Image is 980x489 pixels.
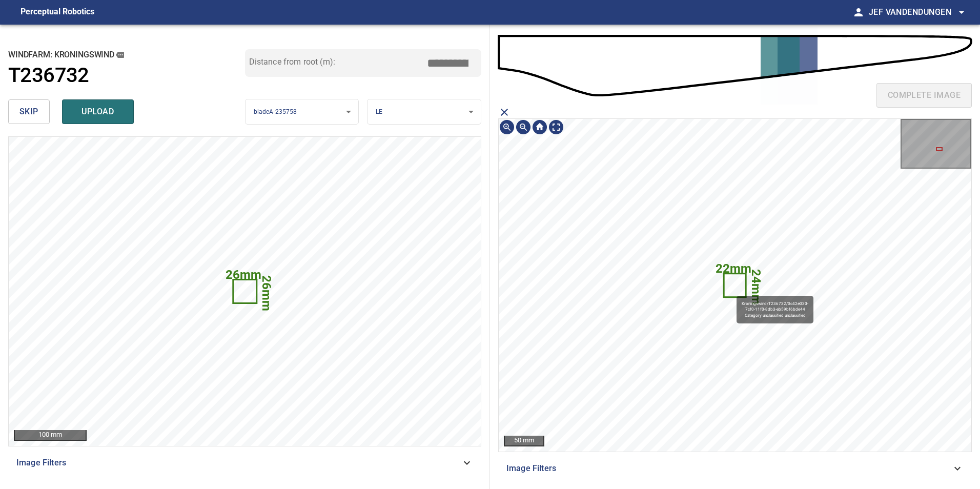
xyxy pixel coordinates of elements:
[21,4,94,21] figcaption: Perceptual Robotics
[8,64,89,88] h1: T236732
[716,261,751,276] text: 22mm
[376,108,382,115] span: LE
[249,58,335,66] label: Distance from root (m):
[498,106,511,118] span: close matching imageResolution:
[852,6,865,18] span: person
[498,456,972,481] div: Image Filters
[8,99,50,124] button: skip
[62,99,134,124] button: upload
[16,457,461,469] span: Image Filters
[548,119,564,135] div: Toggle full page
[515,119,532,135] div: Zoom out
[955,6,968,18] span: arrow_drop_down
[499,119,515,135] div: Zoom in
[19,105,38,119] span: skip
[8,451,481,475] div: Image Filters
[114,49,126,60] button: copy message details
[8,64,245,88] a: T236732
[73,105,122,119] span: upload
[739,301,811,313] span: Kroningswind/T236732/0c42e030-7cf0-11f0-8db3-eb59bf6bde44
[532,119,548,135] div: Go home
[367,99,481,125] div: LE
[506,462,951,475] span: Image Filters
[749,269,763,305] text: 24mm
[254,108,297,115] span: bladeA-235758
[865,2,968,23] button: Jef Vandendungen
[869,5,968,19] span: Jef Vandendungen
[259,275,274,311] text: 26mm
[226,268,261,282] text: 26mm
[246,99,359,125] div: bladeA-235758
[745,313,806,318] span: Category unclassified unclassified
[8,49,245,60] h2: windfarm: Kroningswind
